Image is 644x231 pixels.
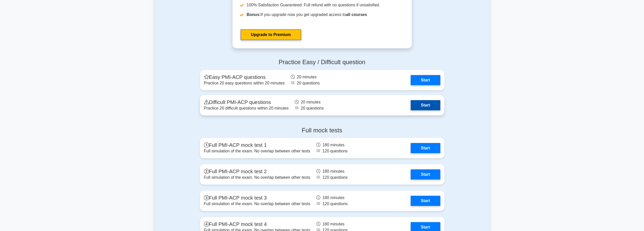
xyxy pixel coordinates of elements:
a: Start [411,196,440,206]
a: Start [411,143,440,153]
a: Upgrade to Premium [241,29,301,40]
h4: Full mock tests [200,127,444,134]
a: Start [411,100,440,110]
a: Start [411,169,440,180]
a: Start [411,75,440,85]
h4: Practice Easy / Difficult question [200,59,444,66]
